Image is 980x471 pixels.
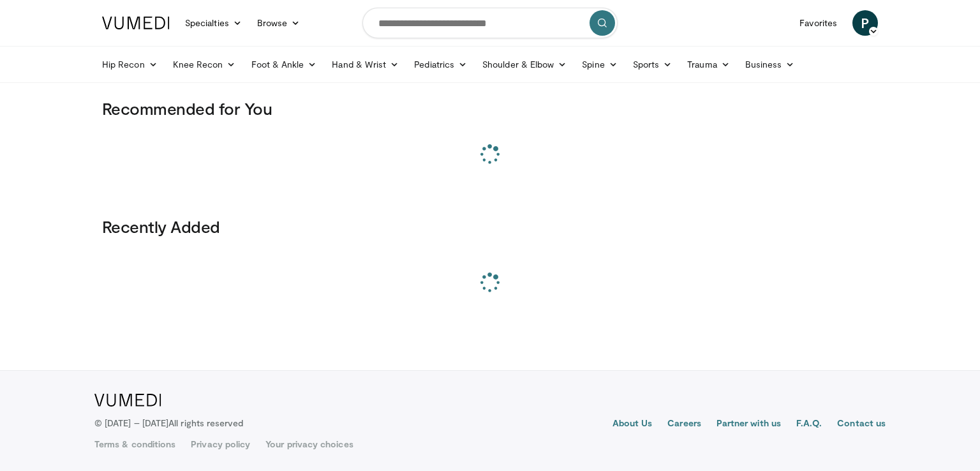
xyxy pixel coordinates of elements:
a: Knee Recon [165,52,244,77]
input: Search topics, interventions [362,8,618,38]
a: Specialties [177,10,249,36]
a: Shoulder & Elbow [475,52,574,77]
a: Terms & conditions [94,438,175,451]
a: Privacy policy [191,438,250,451]
a: Browse [249,10,308,36]
a: Pediatrics [406,52,475,77]
a: Favorites [792,10,845,36]
p: © [DATE] – [DATE] [94,417,244,430]
h3: Recently Added [102,216,878,237]
a: Sports [625,52,680,77]
h3: Recommended for You [102,98,878,119]
span: All rights reserved [168,417,243,428]
a: Hip Recon [94,52,165,77]
a: Spine [574,52,625,77]
a: Trauma [679,52,738,77]
a: About Us [612,417,653,432]
a: P [852,10,878,36]
img: VuMedi Logo [102,17,170,29]
a: Contact us [837,417,886,432]
a: F.A.Q. [796,417,822,432]
a: Careers [667,417,701,432]
a: Hand & Wrist [324,52,406,77]
a: Your privacy choices [265,438,353,451]
img: VuMedi Logo [94,394,161,407]
a: Partner with us [716,417,781,432]
a: Foot & Ankle [244,52,325,77]
a: Business [738,52,803,77]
